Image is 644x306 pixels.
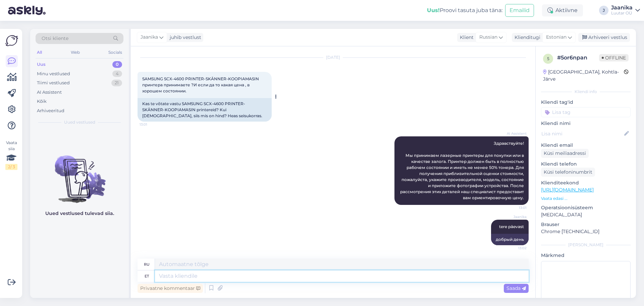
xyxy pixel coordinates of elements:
div: AI Assistent [37,89,62,96]
div: Kas te võtate vastu SAMSUNG SCX-4600 PRINTER-SKÄNNER-KOOPIAMASIN printereid? Kui [DEMOGRAPHIC_DAT... [138,98,272,122]
span: Russian [479,34,497,41]
div: добрый день [491,234,529,245]
div: Minu vestlused [37,71,70,77]
div: Vaata siia [5,140,17,170]
button: Emailid [505,4,534,17]
a: JaanikaLuutar OÜ [611,5,640,16]
b: Uus! [427,7,440,13]
span: Jaanika [141,34,158,41]
span: tere päevast [499,224,524,229]
p: Chrome [TECHNICAL_ID] [541,228,631,235]
div: All [36,48,43,57]
div: [DATE] [138,54,529,60]
div: Klienditugi [512,34,540,41]
span: Offline [599,54,629,61]
img: Askly Logo [5,34,18,47]
div: Kõik [37,98,47,105]
div: Jaanika [611,5,633,10]
p: [MEDICAL_DATA] [541,211,631,218]
div: Klient [457,34,474,41]
p: Kliendi telefon [541,161,631,168]
div: Proovi tasuta juba täna: [427,6,502,14]
div: Arhiveeri vestlus [578,33,630,42]
a: [URL][DOMAIN_NAME] [541,187,594,193]
input: Lisa nimi [541,130,623,137]
div: Küsi meiliaadressi [541,149,589,158]
div: [GEOGRAPHIC_DATA], Kohtla-Järve [543,69,624,83]
span: Estonian [546,34,567,41]
span: 13:01 [501,205,527,210]
div: ru [144,259,150,270]
span: AI Assistent [501,131,527,136]
span: Jaanika [501,214,527,219]
p: Kliendi nimi [541,120,631,127]
p: Märkmed [541,252,631,259]
div: Socials [107,48,123,57]
div: et [145,270,149,282]
div: Kliendi info [541,89,631,95]
div: # 5or6npan [557,54,599,62]
div: juhib vestlust [167,34,201,41]
span: Saada [506,285,526,291]
div: 2 / 3 [5,164,17,170]
p: Vaata edasi ... [541,195,631,202]
div: Tiimi vestlused [37,80,70,86]
p: Operatsioonisüsteem [541,204,631,211]
div: 21 [111,80,122,86]
div: [PERSON_NAME] [541,242,631,248]
div: Privaatne kommentaar [138,284,203,293]
p: Kliendi tag'id [541,99,631,106]
p: Uued vestlused tulevad siia. [45,210,114,217]
p: Kliendi email [541,142,631,149]
div: 4 [112,71,122,77]
img: No chats [30,143,129,204]
div: 0 [112,61,122,68]
div: Luutar OÜ [611,10,633,16]
span: Uued vestlused [64,119,95,125]
p: Klienditeekond [541,179,631,186]
span: 13:02 [501,246,527,251]
div: Aktiivne [542,4,583,16]
div: Web [69,48,81,57]
div: Arhiveeritud [37,107,64,114]
span: SAMSUNG SCX-4600 PRINTER-SKÄNNER-KOOP​IAMASIN принтера принимаете ?И если да то какая цена , в хо... [142,76,260,93]
p: Brauser [541,221,631,228]
div: Uus [37,61,46,68]
span: 13:01 [140,122,165,127]
input: Lisa tag [541,107,631,117]
div: J [599,6,608,15]
div: Küsi telefoninumbrit [541,168,595,177]
span: Otsi kliente [42,35,68,42]
span: 5 [547,56,549,61]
